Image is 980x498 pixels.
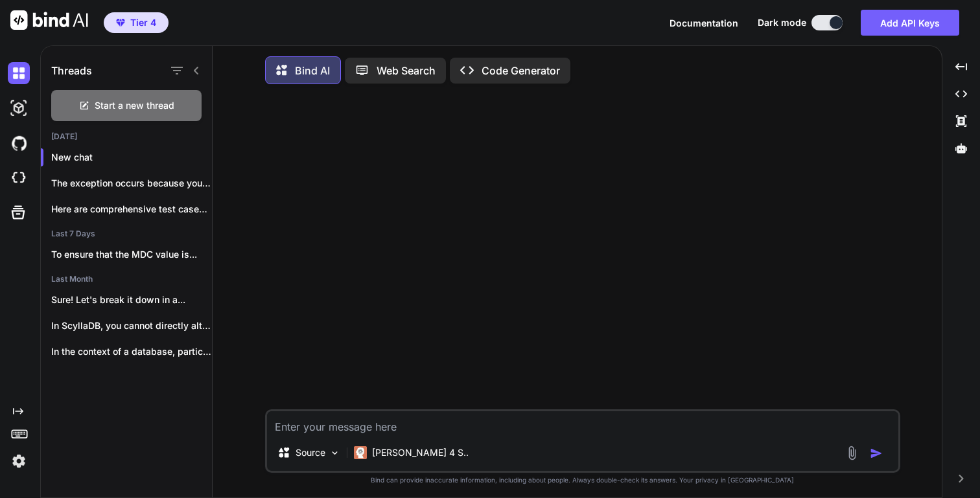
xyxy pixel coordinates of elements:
[51,248,212,261] p: To ensure that the MDC value is...
[8,97,30,119] img: darkAi-studio
[670,16,738,30] button: Documentation
[41,229,212,239] h2: Last 7 Days
[758,16,806,29] span: Dark mode
[670,17,738,28] span: Documentation
[41,274,212,284] h2: Last Month
[354,446,367,459] img: Claude 4 Sonnet
[377,63,436,78] p: Web Search
[265,475,900,485] p: Bind can provide inaccurate information, including about people. Always double-check its answers....
[41,131,212,142] h2: [DATE]
[8,167,30,189] img: cloudideIcon
[8,62,30,84] img: darkChat
[870,447,883,460] img: icon
[51,345,212,358] p: In the context of a database, particularly...
[482,63,560,78] p: Code Generator
[51,177,212,190] p: The exception occurs because you cannot mock...
[51,63,92,78] h1: Threads
[116,19,125,27] img: premium
[51,203,212,216] p: Here are comprehensive test cases for the...
[372,446,469,459] p: [PERSON_NAME] 4 S..
[295,63,330,78] p: Bind AI
[10,10,88,30] img: Bind AI
[8,132,30,154] img: githubDark
[329,447,340,458] img: Pick Models
[861,10,959,36] button: Add API Keys
[845,446,859,460] img: attachment
[51,293,212,306] p: Sure! Let's break it down in a...
[104,12,169,33] button: premiumTier 4
[51,319,212,332] p: In ScyllaDB, you cannot directly alter the...
[51,151,212,164] p: New chat
[130,16,156,29] span: Tier 4
[8,450,30,472] img: settings
[95,99,174,112] span: Start a new thread
[296,446,325,459] p: Source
